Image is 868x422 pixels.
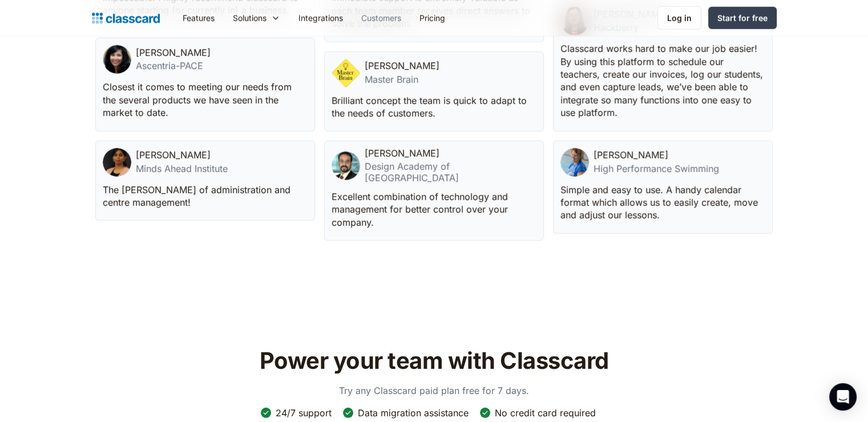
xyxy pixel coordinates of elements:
div: [PERSON_NAME] [365,61,439,71]
div: Design Academy of [GEOGRAPHIC_DATA] [365,161,536,183]
a: Log in [657,6,701,30]
div: Start for free [717,12,768,24]
div: [PERSON_NAME] [136,47,211,58]
div: No credit card required [495,407,596,419]
div: Open Intercom Messenger [829,383,857,411]
a: Start for free [708,7,777,29]
a: Integrations [289,5,352,31]
a: Customers [352,5,410,31]
div: [PERSON_NAME] [594,150,668,161]
div: Master Brain [365,74,439,85]
h2: Power your team with Classcard [253,347,615,375]
div: High Performance Swimming [594,164,719,174]
div: Ascentria-PACE [136,61,211,71]
p: The [PERSON_NAME] of administration and centre management! [103,184,305,209]
p: Closest it comes to meeting our needs from the several products we have seen in the market to date. [103,81,305,119]
a: home [92,10,160,26]
div: [PERSON_NAME] [365,148,439,159]
a: Pricing [410,5,454,31]
a: Features [173,5,224,31]
div: Solutions [233,12,267,24]
div: Minds Ahead Institute [136,164,228,174]
p: Classcard works hard to make our job easier! By using this platform to schedule our teachers, cre... [560,42,763,119]
p: Simple and easy to use. A handy calendar format which allows us to easily create, move and adjust... [560,184,763,222]
div: Data migration assistance [358,407,469,419]
p: Excellent combination of technology and management for better control over your company. [332,190,534,229]
div: 24/7 support [276,407,332,419]
div: [PERSON_NAME] [136,150,211,161]
p: Brilliant concept the team is quick to adapt to the needs of customers. [332,94,534,120]
p: Try any Classcard paid plan free for 7 days. [320,384,548,397]
div: Log in [667,12,692,24]
div: Solutions [224,5,289,31]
